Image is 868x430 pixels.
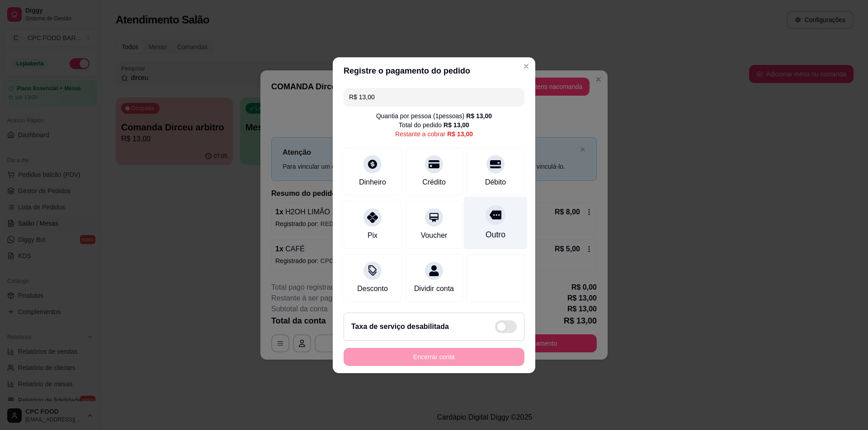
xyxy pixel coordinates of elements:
[519,59,533,74] button: Close
[421,230,448,241] div: Voucher
[443,120,469,129] div: R$ 13,00
[395,129,473,139] div: Restante a cobrar
[486,229,505,240] div: Outro
[399,120,469,129] div: Total do pedido
[357,283,388,294] div: Desconto
[414,283,454,294] div: Dividir conta
[333,57,535,84] header: Registre o pagamento do pedido
[368,230,377,241] div: Pix
[376,111,492,120] div: Quantia por pessoa ( 1 pessoas)
[485,177,506,188] div: Débito
[466,111,492,120] div: R$ 13,00
[422,177,446,188] div: Crédito
[359,177,386,188] div: Dinheiro
[447,129,473,139] div: R$ 13,00
[349,88,519,106] input: Ex.: hambúrguer de cordeiro
[351,321,449,332] h2: Taxa de serviço desabilitada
